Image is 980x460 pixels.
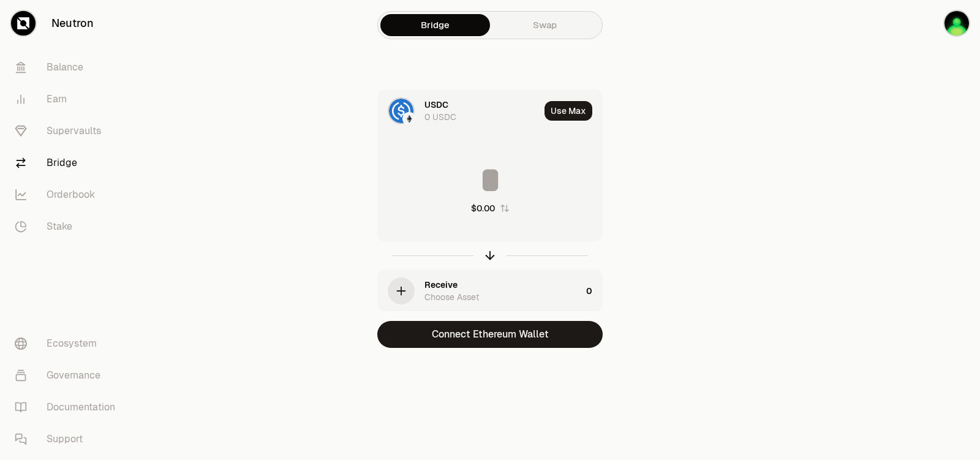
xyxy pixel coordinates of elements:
a: Orderbook [5,179,132,211]
div: Choose Asset [424,291,479,303]
div: USDC LogoEthereum LogoUSDC0 USDC [378,90,540,132]
button: $0.00 [471,202,510,214]
button: Use Max [545,101,592,121]
a: Bridge [5,147,132,179]
a: Ecosystem [5,328,132,360]
div: 0 [586,270,602,312]
a: Support [5,423,132,455]
a: Swap [490,14,600,36]
img: JaJa07 [944,11,969,36]
div: $0.00 [471,202,495,214]
a: Supervaults [5,115,132,147]
a: Documentation [5,391,132,423]
div: USDC [424,99,448,111]
img: USDC Logo [389,99,413,123]
img: Ethereum Logo [404,113,415,124]
button: ReceiveChoose Asset0 [378,270,602,312]
div: Receive [424,279,458,291]
a: Stake [5,211,132,243]
a: Balance [5,51,132,83]
a: Governance [5,360,132,391]
div: 0 USDC [424,111,456,123]
a: Bridge [380,14,490,36]
a: Earn [5,83,132,115]
button: Connect Ethereum Wallet [377,321,603,348]
div: ReceiveChoose Asset [378,270,581,312]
